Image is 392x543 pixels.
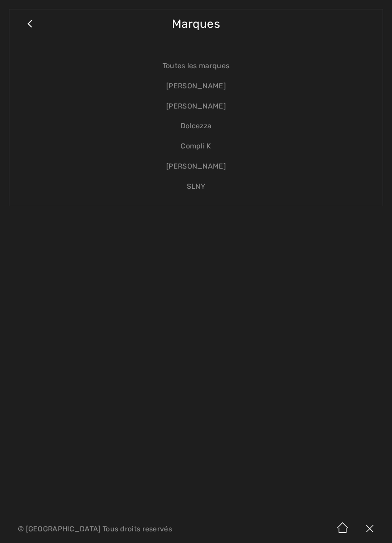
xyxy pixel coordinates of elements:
[18,156,374,177] a: [PERSON_NAME]
[172,8,220,40] span: Marques
[18,526,231,532] p: © [GEOGRAPHIC_DATA] Tous droits reservés
[18,116,374,136] a: Dolcezza
[356,515,383,543] img: X
[18,76,374,96] a: [PERSON_NAME]
[18,136,374,156] a: Compli K
[329,515,356,543] img: Accueil
[18,56,374,76] a: Toutes les marques
[18,177,374,197] a: SLNY
[18,96,374,117] a: [PERSON_NAME]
